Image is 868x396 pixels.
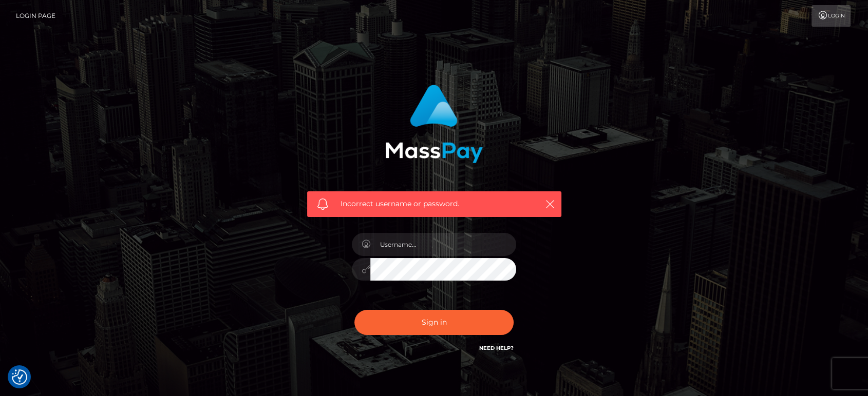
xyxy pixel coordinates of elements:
input: Username... [370,233,516,256]
img: MassPay Login [385,85,483,163]
a: Login [812,5,851,27]
a: Login Page [16,5,55,27]
a: Need Help? [479,345,514,351]
button: Sign in [354,310,514,335]
img: Revisit consent button [12,369,27,385]
span: Incorrect username or password. [341,199,528,209]
button: Consent Preferences [12,369,27,385]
